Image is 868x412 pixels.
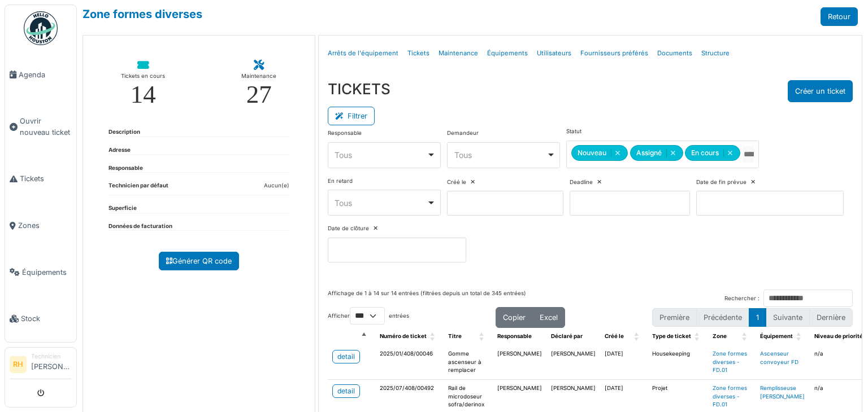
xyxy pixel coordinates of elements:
div: En cours [685,145,740,161]
span: Zone: Activate to sort [742,328,749,345]
div: detail [337,352,355,362]
a: Générer QR code [159,252,239,270]
a: RH Technicien[PERSON_NAME] [10,352,72,379]
a: Utilisateurs [532,40,576,67]
div: detail [337,386,355,396]
label: Statut [566,128,581,136]
div: Assigné [630,145,683,161]
div: Tickets en cours [121,71,165,82]
dd: Aucun(e) [264,182,289,190]
span: Équipements [22,267,72,278]
span: Ouvrir nouveau ticket [20,116,72,137]
a: Équipements [5,249,76,296]
label: Responsable [328,129,362,138]
span: Créé le: Activate to sort [634,328,641,345]
td: [PERSON_NAME] [546,345,600,380]
dt: Données de facturation [108,222,172,231]
a: Stock [5,296,76,343]
span: Zone [713,333,727,339]
a: Tickets [403,40,434,67]
span: Déclaré par [551,333,583,339]
a: Zone formes diverses - FD.01 [713,385,747,407]
span: Copier [503,313,526,322]
label: Deadline [570,178,593,187]
label: Date de fin prévue [696,178,747,187]
span: Titre [448,333,462,339]
a: detail [332,350,360,363]
a: Ouvrir nouveau ticket [5,98,76,156]
img: Badge_color-CXgf-gQk.svg [24,11,58,45]
span: Type de ticket: Activate to sort [695,328,701,345]
a: Tickets en cours 14 [112,51,174,116]
button: Remove item: 'assigned' [666,149,679,157]
button: Filtrer [328,107,375,125]
label: Rechercher : [724,295,759,303]
span: Stock [21,313,72,324]
button: Remove item: 'ongoing' [723,149,736,157]
a: Ascenseur convoyeur FD [760,350,798,365]
nav: pagination [652,308,853,327]
td: Housekeeping [648,345,708,380]
span: Responsable [497,333,532,339]
span: Tickets [20,173,72,184]
td: [PERSON_NAME] [493,345,546,380]
a: Zone formes diverses [83,7,202,21]
dt: Technicien par défaut [108,182,168,195]
label: En retard [328,177,353,186]
a: Tickets [5,156,76,203]
span: Zones [18,220,72,231]
label: Afficher entrées [328,307,409,325]
dt: Adresse [108,146,131,155]
a: Équipements [483,40,532,67]
span: Équipement [760,333,793,339]
label: Créé le [447,178,466,187]
a: Zones [5,202,76,249]
a: Agenda [5,51,76,98]
span: Numéro de ticket: Activate to sort [430,328,437,345]
a: Remplisseuse [PERSON_NAME] [760,385,805,400]
button: 1 [749,308,766,327]
a: Maintenance 27 [232,51,286,116]
a: Fournisseurs préférés [576,40,653,67]
div: Tous [335,197,427,209]
div: 27 [246,82,272,107]
span: Équipement: Activate to sort [796,328,803,345]
div: Maintenance [241,71,276,82]
td: [DATE] [600,345,648,380]
span: Agenda [19,69,72,80]
input: Tous [743,146,754,163]
a: Structure [697,40,734,67]
td: 2025/01/408/00046 [375,345,444,380]
dt: Superficie [108,204,137,213]
a: Maintenance [434,40,483,67]
label: Demandeur [447,129,479,138]
span: Niveau de priorité [814,333,863,339]
div: Technicien [31,352,72,361]
div: Affichage de 1 à 14 sur 14 entrées (filtrées depuis un total de 345 entrées) [328,290,526,307]
button: Créer un ticket [788,80,853,102]
span: Excel [540,313,558,322]
div: 14 [131,82,156,107]
a: detail [332,384,360,398]
div: Nouveau [571,145,628,161]
td: Gomme ascenseur à remplacer [444,345,493,380]
span: Numéro de ticket [380,333,427,339]
li: RH [10,356,27,373]
h3: TICKETS [328,80,390,98]
button: Remove item: 'new' [611,149,624,157]
div: Tous [454,149,546,161]
a: Arrêts de l'équipement [323,40,403,67]
a: Retour [821,7,858,26]
button: Excel [532,307,565,328]
li: [PERSON_NAME] [31,352,72,376]
span: Titre: Activate to sort [479,328,486,345]
label: Date de clôture [328,225,369,233]
span: Type de ticket [652,333,691,339]
div: Tous [335,149,427,161]
a: Documents [653,40,697,67]
dt: Description [108,128,140,137]
span: Créé le [605,333,624,339]
a: Zone formes diverses - FD.01 [713,350,747,373]
dt: Responsable [108,164,143,173]
select: Afficherentrées [350,307,385,325]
